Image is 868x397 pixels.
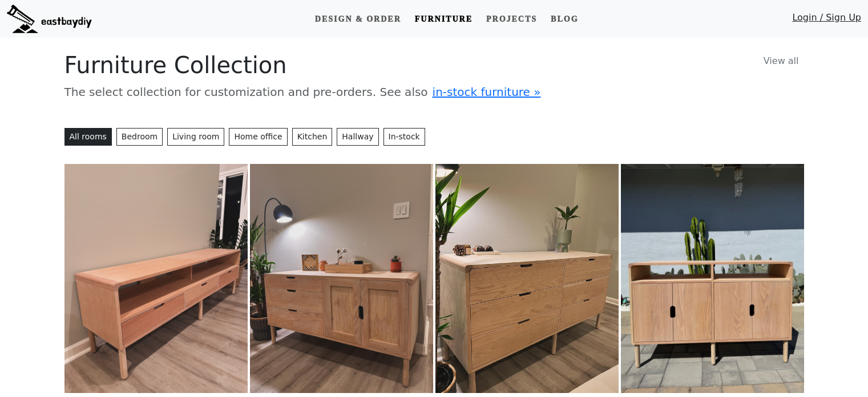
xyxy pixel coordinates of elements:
[410,9,477,30] a: Furniture
[7,5,92,33] img: eastbaydiy
[337,128,378,146] button: Hallway
[621,272,804,283] a: Japanese Style Media Console / Sideboard / Credenza Media Console /w Top Shelf
[433,85,541,99] a: in-stock furniture »
[435,164,619,393] img: Japanese Style Media Console / Sideboard / Credenza Dresser w/ 6-drawer
[167,128,224,146] button: Living room
[435,272,619,283] a: Japanese Style Media Console / Sideboard / Credenza Dresser w/ 6-drawer
[64,51,804,79] h1: Furniture Collection
[250,164,433,393] img: Japanese Style Media Console / Sideboard / Credenza
[64,83,804,101] p: The select collection for customization and pre-orders. See also
[758,51,804,71] a: View all
[116,128,163,146] button: Bedroom
[383,128,425,146] a: In-stock
[250,272,433,283] a: Japanese Style Media Console / Sideboard / Credenza
[621,164,804,393] img: Japanese Style Media Console / Sideboard / Credenza Media Console /w Top Shelf
[64,164,248,393] img: Japanese Style TV Stand
[64,128,112,146] button: All rooms
[64,272,248,283] a: Japanese Style TV Stand
[482,9,542,30] a: Projects
[792,11,861,30] a: Login / Sign Up
[292,128,333,146] button: Kitchen
[546,9,583,30] a: Blog
[310,9,406,30] a: Design & Order
[229,128,287,146] button: Home office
